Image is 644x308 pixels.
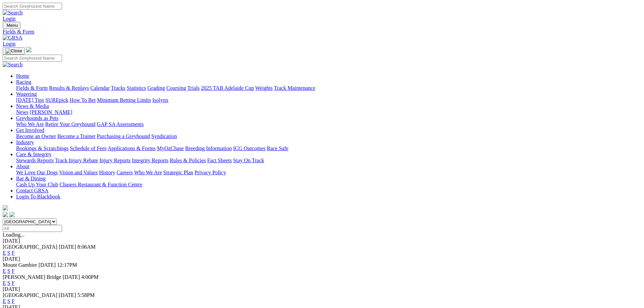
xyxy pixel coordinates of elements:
a: Fields & Form [3,29,641,35]
div: [DATE] [3,286,641,292]
img: GRSA [3,35,22,41]
a: Weights [255,85,273,91]
a: We Love Our Dogs [16,170,58,175]
a: [DATE] Tips [16,97,44,103]
a: News & Media [16,103,49,109]
a: Cash Up Your Club [16,182,58,187]
a: E [3,280,6,286]
a: Vision and Values [59,170,98,175]
a: SUREpick [45,97,68,103]
a: Retire Your Greyhound [45,121,96,127]
a: Grading [148,85,165,91]
a: Become an Owner [16,133,56,139]
a: S [7,298,10,304]
a: Stewards Reports [16,158,54,163]
a: Trials [187,85,200,91]
a: History [99,170,115,175]
a: F [12,298,15,304]
span: [DATE] [59,244,76,250]
a: Strategic Plan [163,170,193,175]
a: How To Bet [70,97,96,103]
a: Results & Replays [49,85,89,91]
a: Injury Reports [99,158,130,163]
a: Home [16,73,29,79]
span: [DATE] [63,274,80,280]
a: Statistics [127,85,146,91]
a: E [3,268,6,274]
input: Search [3,55,62,62]
div: News & Media [16,109,641,115]
a: Stay On Track [233,158,264,163]
a: Become a Trainer [57,133,96,139]
a: Privacy Policy [195,170,226,175]
span: [PERSON_NAME] Bridge [3,274,61,280]
a: Calendar [90,85,110,91]
a: Breeding Information [185,145,232,151]
input: Search [3,3,62,10]
div: Care & Integrity [16,158,641,164]
a: Race Safe [267,145,288,151]
a: Wagering [16,91,37,97]
a: MyOzChase [157,145,184,151]
img: twitter.svg [9,212,15,217]
input: Select date [3,225,62,232]
span: 5:58PM [77,292,95,298]
a: Racing [16,79,31,85]
span: [DATE] [59,292,76,298]
a: Contact GRSA [16,188,48,193]
div: [DATE] [3,256,641,262]
a: Greyhounds as Pets [16,115,58,121]
span: Mount Gambier [3,262,37,268]
a: Get Involved [16,127,44,133]
a: ICG Outcomes [233,145,265,151]
div: Racing [16,85,641,91]
a: Care & Integrity [16,151,52,157]
a: Rules & Policies [170,158,206,163]
a: [PERSON_NAME] [30,109,72,115]
a: Syndication [151,133,177,139]
a: Login To Blackbook [16,194,60,199]
a: Chasers Restaurant & Function Centre [59,182,142,187]
div: Industry [16,145,641,151]
img: Close [5,48,22,54]
img: logo-grsa-white.png [26,47,32,52]
img: facebook.svg [3,212,8,217]
a: S [7,250,10,256]
a: Track Maintenance [274,85,315,91]
button: Toggle navigation [3,47,25,55]
div: Get Involved [16,133,641,139]
div: About [16,170,641,176]
span: 8:06AM [77,244,96,250]
a: Applications & Forms [108,145,156,151]
img: Search [3,10,23,16]
a: Login [3,16,15,21]
img: logo-grsa-white.png [3,205,8,210]
a: Tracks [111,85,125,91]
div: [DATE] [3,238,641,244]
a: Track Injury Rebate [55,158,98,163]
a: Isolynx [152,97,168,103]
a: Coursing [166,85,186,91]
span: 4:00PM [81,274,99,280]
span: [GEOGRAPHIC_DATA] [3,244,57,250]
div: Bar & Dining [16,182,641,188]
span: [GEOGRAPHIC_DATA] [3,292,57,298]
a: Schedule of Fees [70,145,106,151]
a: Fields & Form [16,85,48,91]
span: 12:17PM [57,262,77,268]
a: Who We Are [134,170,162,175]
img: Search [3,62,23,68]
span: Menu [7,23,18,28]
a: 2025 TAB Adelaide Cup [201,85,254,91]
a: S [7,268,10,274]
a: Integrity Reports [132,158,168,163]
a: Fact Sheets [207,158,232,163]
a: About [16,164,30,169]
a: Who We Are [16,121,44,127]
a: GAP SA Assessments [97,121,144,127]
div: Greyhounds as Pets [16,121,641,127]
a: Bar & Dining [16,176,46,181]
a: Minimum Betting Limits [97,97,151,103]
a: F [12,280,15,286]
